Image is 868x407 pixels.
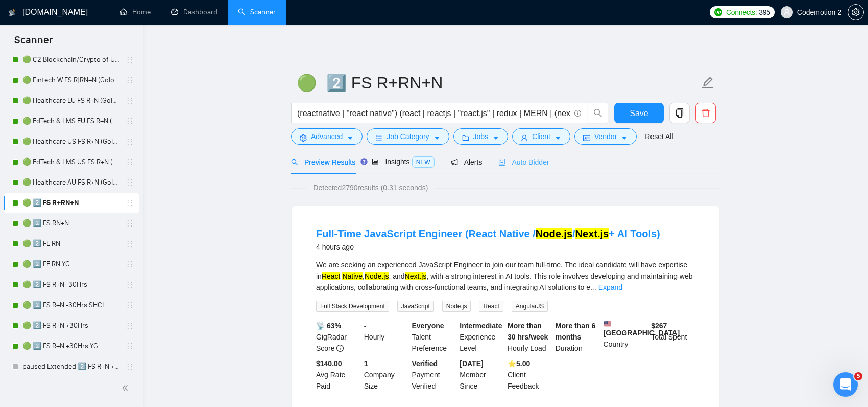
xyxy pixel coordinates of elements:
b: 📡 63% [316,322,341,330]
span: Vendor [594,131,617,142]
b: - [364,322,367,330]
span: Jobs [473,131,489,142]
mark: Node.js [365,272,389,280]
a: 🟢 2️⃣ FE RN YG [22,254,119,275]
span: setting [848,8,863,16]
span: holder [126,158,134,166]
a: Expand [598,283,622,291]
div: Member Since [457,358,505,392]
a: paused Extended 2️⃣ FS R+N +30Hrs YG [22,356,119,377]
div: Hourly Load [505,320,553,354]
span: Detected 2790 results (0.31 seconds) [306,182,435,193]
div: Total Spent [649,320,697,354]
a: 🟢 EdTech & LMS EU FS R+N (Golovach FS) [22,111,119,131]
span: holder [126,363,134,371]
span: holder [126,301,134,309]
div: GigRadar Score [314,320,362,354]
span: holder [126,138,134,146]
b: $ 267 [651,322,667,330]
span: idcard [583,134,590,142]
a: 🟢 2️⃣ FS R+N +30Hrs [22,315,119,336]
span: React [479,301,503,312]
span: 395 [759,7,770,18]
a: 🟢 Healthcare AU FS R+N (Golovach FS) [22,172,119,193]
span: holder [126,76,134,84]
span: Scanner [6,33,61,54]
span: area-chart [372,158,379,165]
a: 🟢 Fintech W FS R|RN+N (Golovach FS) [22,70,119,91]
button: copy [669,103,690,123]
span: holder [126,199,134,207]
span: Insights [372,157,434,166]
span: caret-down [492,134,499,142]
a: 🟢 C2 Blockchain/Crypto of US FS R+N [22,50,119,70]
span: holder [126,342,134,350]
span: JavaScript [397,301,434,312]
a: 🟢 Healthcare EU FS R+N (Golovach FS) [22,91,119,111]
span: caret-down [347,134,354,142]
img: 🇺🇸 [604,320,611,327]
span: Alerts [451,158,483,166]
b: [DATE] [460,359,483,368]
a: 🟢 EdTech & LMS US FS R+N (Golovach FS) [22,152,119,172]
button: delete [695,103,716,123]
span: holder [126,260,134,268]
div: Avg Rate Paid [314,358,362,392]
span: Auto Bidder [498,158,549,166]
div: Experience Level [457,320,505,354]
span: holder [126,219,134,228]
div: Duration [553,320,601,354]
button: folderJobscaret-down [453,128,509,145]
span: user [521,134,528,142]
mark: Native [342,272,363,280]
iframe: Intercom live chat [833,372,858,397]
b: More than 30 hrs/week [508,322,548,341]
span: caret-down [554,134,562,142]
span: holder [126,281,134,289]
span: search [588,108,608,118]
span: Preview Results [291,158,355,166]
input: Scanner name... [297,70,699,96]
b: $140.00 [316,359,342,368]
b: [GEOGRAPHIC_DATA] [604,320,680,337]
div: Payment Verified [410,358,458,392]
button: barsJob Categorycaret-down [367,128,449,145]
span: NEW [412,156,435,168]
div: Tooltip anchor [359,157,369,166]
span: info-circle [336,345,344,352]
span: holder [126,97,134,105]
a: 🟢 2️⃣ FE RN [22,234,119,254]
a: Reset All [645,131,673,142]
button: settingAdvancedcaret-down [291,128,363,145]
button: idcardVendorcaret-down [574,128,637,145]
span: bars [375,134,382,142]
a: 🟢 Healthcare US FS R+N (Golovach FS) [22,131,119,152]
span: setting [300,134,307,142]
a: setting [848,8,864,16]
span: Client [532,131,550,142]
span: double-left [122,383,132,393]
mark: React [322,272,341,280]
span: holder [126,178,134,187]
b: ⭐️ 5.00 [508,359,530,368]
button: search [588,103,608,123]
button: userClientcaret-down [512,128,570,145]
b: Verified [412,359,438,368]
span: 5 [854,372,862,380]
mark: Next.js [575,228,609,239]
input: Search Freelance Jobs... [297,107,570,120]
span: info-circle [574,110,581,117]
span: edit [701,76,714,89]
a: 🟢 2️⃣ FS R+N -30Hrs SHCL [22,295,119,315]
span: ... [590,283,596,291]
span: holder [126,322,134,330]
mark: Node.js [536,228,572,239]
span: holder [126,56,134,64]
span: folder [462,134,469,142]
a: 🟢 2️⃣ FS R+N -30Hrs [22,275,119,295]
div: Country [601,320,649,354]
a: homeHome [120,8,151,16]
span: Advanced [311,131,343,142]
mark: Next.js [405,272,427,280]
span: Save [630,107,648,120]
